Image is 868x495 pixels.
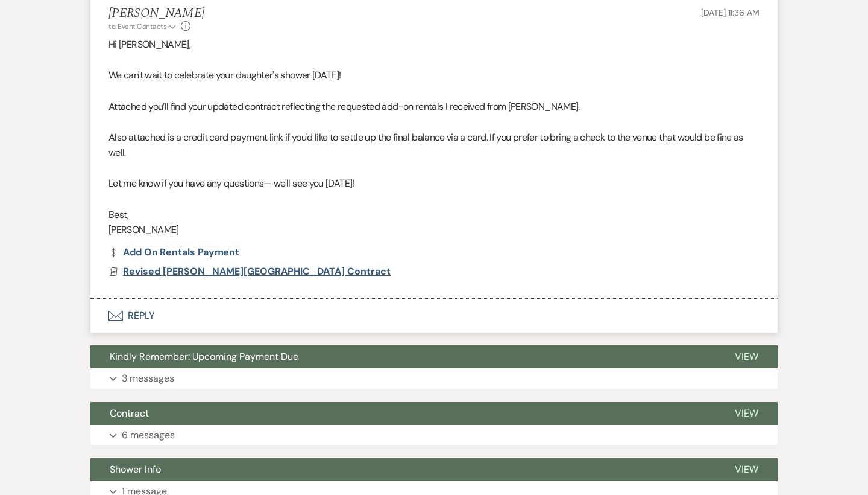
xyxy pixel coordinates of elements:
[123,265,391,278] span: Revised [PERSON_NAME][GEOGRAPHIC_DATA] Contract
[715,402,778,425] button: View
[108,99,759,115] p: Attached you’ll find your updated contract reflecting the requested add-on rentals I received fro...
[108,176,759,191] p: Let me know if you have any questions— we'll see you [DATE]!
[108,207,759,223] p: Best,
[715,345,778,368] button: View
[110,350,298,363] span: Kindly Remember: Upcoming Payment Due
[108,37,759,53] p: Hi [PERSON_NAME],
[90,402,715,425] button: Contract
[701,7,759,18] span: [DATE] 11:36 AM
[108,21,178,32] button: to: Event Contacts
[108,68,759,83] p: We can't wait to celebrate your daughter's shower [DATE]!
[108,247,239,257] a: Add On Rentals Payment
[735,350,758,363] span: View
[123,264,394,279] button: Revised [PERSON_NAME][GEOGRAPHIC_DATA] Contract
[108,6,204,21] h5: [PERSON_NAME]
[90,299,778,333] button: Reply
[110,463,161,476] span: Shower Info
[108,130,759,161] p: Also attached is a credit card payment link if you'd like to settle up the final balance via a ca...
[735,407,758,420] span: View
[90,425,778,445] button: 6 messages
[122,427,175,443] p: 6 messages
[110,407,149,420] span: Contract
[108,222,759,238] p: [PERSON_NAME]
[108,22,166,31] span: to: Event Contacts
[735,463,758,476] span: View
[90,368,778,389] button: 3 messages
[90,345,715,368] button: Kindly Remember: Upcoming Payment Due
[715,458,778,481] button: View
[90,458,715,481] button: Shower Info
[122,371,174,386] p: 3 messages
